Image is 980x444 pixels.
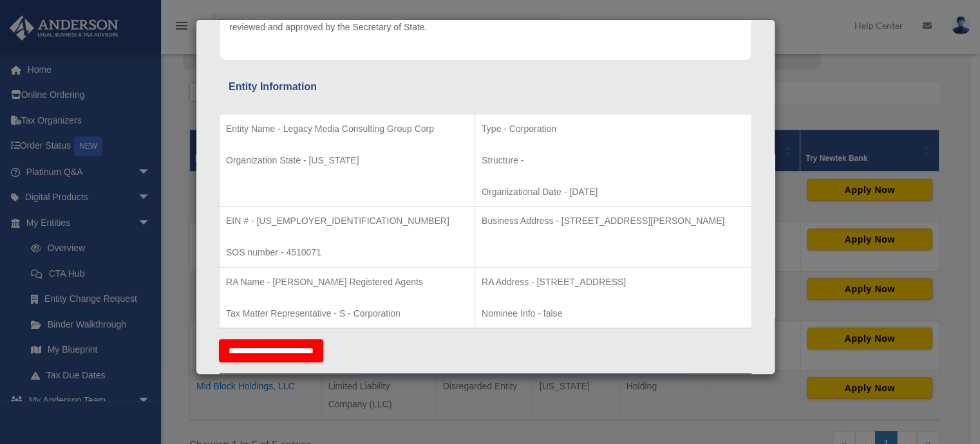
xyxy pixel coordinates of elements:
p: RA Name - [PERSON_NAME] Registered Agents [226,274,468,290]
p: Type - Corporation [482,121,745,137]
p: Nominee Info - false [482,306,745,322]
p: Organization State - [US_STATE] [226,153,468,169]
p: Tax Matter Representative - S - Corporation [226,306,468,322]
p: RA Address - [STREET_ADDRESS] [482,274,745,290]
th: Tax Information [220,373,752,405]
p: Organizational Date - [DATE] [482,184,745,200]
p: Structure - [482,153,745,169]
p: EIN # - [US_EMPLOYER_IDENTIFICATION_NUMBER] [226,213,468,229]
p: SOS number - 4510071 [226,245,468,261]
div: Entity Information [229,78,742,96]
p: Business Address - [STREET_ADDRESS][PERSON_NAME] [482,213,745,229]
p: Entity Name - Legacy Media Consulting Group Corp [226,121,468,137]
